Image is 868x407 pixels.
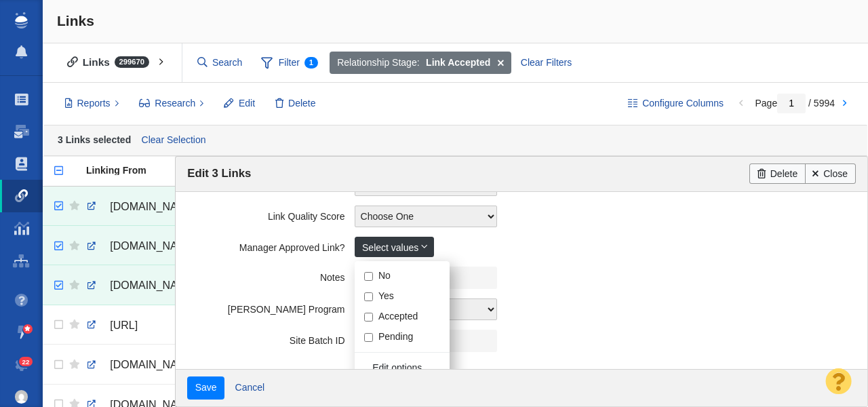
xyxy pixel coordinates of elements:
[15,12,27,28] img: buzzstream_logo_iconsimple.png
[110,319,138,331] span: [URL]
[239,96,255,111] span: Edit
[216,92,262,115] button: Edit
[187,376,224,400] input: Save
[77,96,111,111] span: Reports
[749,163,805,184] a: Delete
[155,96,195,111] span: Research
[254,50,325,76] span: Filter
[227,378,273,398] a: Cancel
[620,92,732,115] button: Configure Columns
[132,92,212,115] button: Research
[378,310,418,322] label: Accepted
[110,201,224,212] span: [DOMAIN_NAME][URL]
[642,96,724,111] span: Configure Columns
[57,92,127,115] button: Reports
[355,357,459,377] a: Edit options...
[110,279,224,291] span: [DOMAIN_NAME][URL]
[187,167,251,180] span: Edit 3 Links
[110,359,345,370] span: [DOMAIN_NAME][URL][US_STATE][US_STATE]
[187,298,354,315] label: [PERSON_NAME] Program
[187,330,354,347] label: Site Batch ID
[192,51,249,75] input: Search
[268,92,323,115] button: Delete
[337,56,419,70] span: Relationship Stage:
[57,13,94,28] span: Links
[110,240,224,252] span: [DOMAIN_NAME][URL]
[355,237,434,257] a: Select values
[19,357,33,367] span: 22
[378,330,413,343] label: Pending
[426,56,490,70] strong: Link Accepted
[58,134,131,144] strong: 3 Links selected
[805,163,856,184] a: Close
[378,290,394,302] label: Yes
[138,130,209,151] a: Clear Selection
[513,52,579,75] div: Clear Filters
[187,206,354,222] label: Link Quality Score
[15,390,28,404] img: 4d4450a2c5952a6e56f006464818e682
[86,353,210,376] a: [DOMAIN_NAME][URL][US_STATE][US_STATE]
[86,195,210,218] a: [DOMAIN_NAME][URL]
[187,267,354,284] label: Notes
[304,57,318,69] span: 1
[86,166,220,175] div: Linking From
[187,237,354,254] label: Manager Approved Link?
[378,269,391,282] label: No
[86,314,210,337] a: [URL]
[755,98,835,109] span: Page / 5994
[86,274,210,297] a: [DOMAIN_NAME][URL]
[86,166,220,177] a: Linking From
[86,235,210,258] a: [DOMAIN_NAME][URL]
[288,96,315,111] span: Delete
